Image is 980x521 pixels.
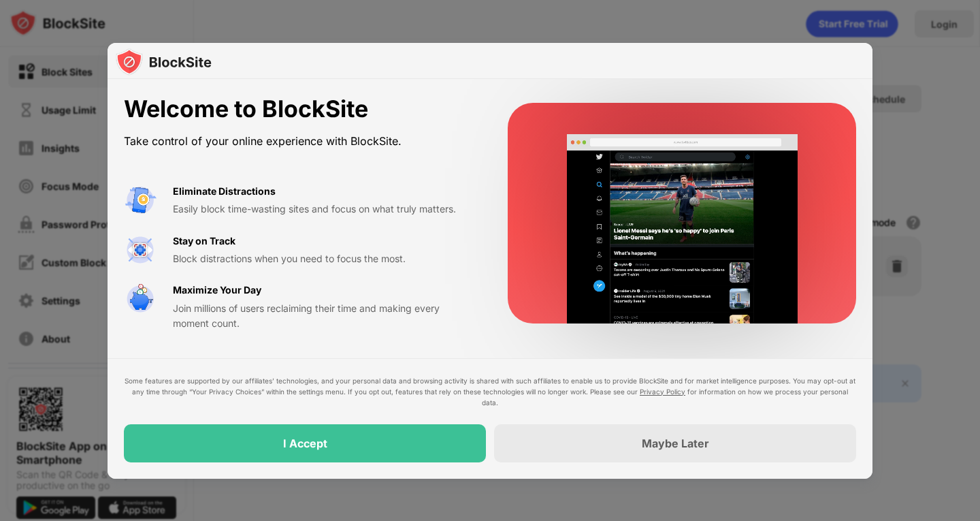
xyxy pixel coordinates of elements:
[173,202,475,217] div: Easily block time-wasting sites and focus on what truly matters.
[124,184,157,217] img: value-avoid-distractions.svg
[124,131,475,151] div: Take control of your online experience with BlockSite.
[283,437,327,450] div: I Accept
[116,48,212,76] img: logo-blocksite.svg
[173,234,235,249] div: Stay on Track
[640,388,685,396] a: Privacy Policy
[173,251,475,266] div: Block distractions when you need to focus the most.
[173,301,475,332] div: Join millions of users reclaiming their time and making every moment count.
[124,375,856,408] div: Some features are supported by our affiliates’ technologies, and your personal data and browsing ...
[124,95,475,123] div: Welcome to BlockSite
[173,184,276,199] div: Eliminate Distractions
[642,437,709,450] div: Maybe Later
[124,234,157,266] img: value-focus.svg
[124,283,157,315] img: value-safe-time.svg
[173,283,261,298] div: Maximize Your Day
